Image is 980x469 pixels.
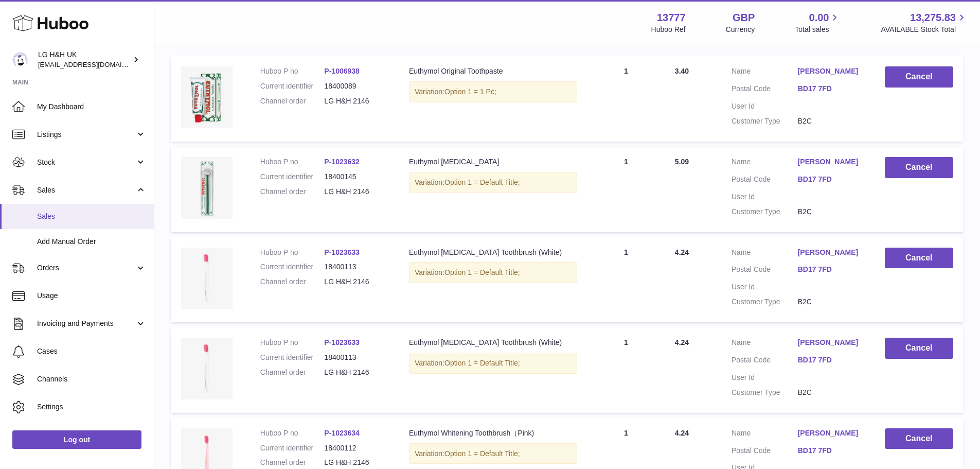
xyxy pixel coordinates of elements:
dt: Huboo P no [260,66,325,76]
span: Channels [37,374,146,384]
img: Euthymol_Tongue_Cleaner-Image-4.webp [181,157,233,219]
a: [PERSON_NAME] [798,157,864,167]
div: Euthymol Whitening Toothbrush（Pink) [409,428,577,438]
dt: Channel order [260,368,325,377]
dt: Current identifier [260,443,325,453]
a: P-1006938 [324,67,360,75]
strong: GBP [733,11,755,25]
a: P-1023632 [324,158,360,166]
div: Huboo Ref [651,25,686,34]
dt: Name [732,248,798,260]
a: BD17 7FD [798,84,864,94]
dt: User Id [732,192,798,202]
span: Sales [37,185,135,195]
strong: 13777 [657,11,686,25]
dt: Name [732,338,798,350]
dt: User Id [732,282,798,292]
button: Cancel [885,428,953,449]
td: 1 [587,56,665,142]
span: 4.24 [675,248,689,256]
span: Option 1 = Default Title; [444,449,520,458]
dd: 18400112 [324,443,388,453]
span: Option 1 = Default Title; [444,268,520,276]
a: P-1023634 [324,429,360,437]
a: 0.00 Total sales [795,11,841,34]
dt: Postal Code [732,355,798,368]
dt: Postal Code [732,446,798,458]
div: Variation: [409,172,577,193]
dt: Channel order [260,187,325,197]
span: Add Manual Order [37,237,146,247]
a: BD17 7FD [798,446,864,456]
a: [PERSON_NAME] [798,66,864,76]
img: veechen@lghnh.co.uk [12,52,28,67]
dt: Huboo P no [260,157,325,167]
span: Option 1 = 1 Pc; [444,88,496,96]
span: Settings [37,402,146,412]
div: Variation: [409,443,577,464]
span: Option 1 = Default Title; [444,178,520,186]
dt: Channel order [260,96,325,106]
dt: Current identifier [260,172,325,182]
td: 1 [587,237,665,323]
img: resize.webp [181,248,233,309]
dd: B2C [798,116,864,126]
span: 5.09 [675,158,689,166]
div: Euthymol [MEDICAL_DATA] [409,157,577,167]
dt: Channel order [260,458,325,467]
dt: User Id [732,101,798,111]
a: 13,275.83 AVAILABLE Stock Total [881,11,968,34]
dd: LG H&H 2146 [324,368,388,377]
dd: B2C [798,207,864,217]
dd: B2C [798,297,864,307]
dt: Name [732,157,798,169]
span: Invoicing and Payments [37,319,135,328]
dt: Current identifier [260,81,325,91]
dt: Name [732,66,798,79]
dt: Current identifier [260,353,325,362]
dd: 18400113 [324,353,388,362]
span: Usage [37,291,146,301]
td: 1 [587,327,665,413]
dd: B2C [798,388,864,397]
span: Stock [37,158,135,167]
span: 3.40 [675,67,689,75]
dd: 18400145 [324,172,388,182]
button: Cancel [885,157,953,178]
dt: Postal Code [732,84,798,96]
dd: LG H&H 2146 [324,277,388,287]
span: AVAILABLE Stock Total [881,25,968,34]
div: Variation: [409,81,577,102]
dt: User Id [732,373,798,383]
dt: Huboo P no [260,428,325,438]
span: Total sales [795,25,841,34]
dt: Huboo P no [260,338,325,348]
span: 4.24 [675,429,689,437]
a: P-1023633 [324,248,360,256]
div: Currency [726,25,755,34]
span: 4.24 [675,338,689,346]
dd: LG H&H 2146 [324,187,388,197]
dd: 18400113 [324,262,388,272]
span: Sales [37,212,146,221]
dt: Postal Code [732,175,798,187]
dt: Customer Type [732,388,798,397]
a: [PERSON_NAME] [798,248,864,257]
span: 13,275.83 [910,11,956,25]
a: BD17 7FD [798,175,864,184]
div: Variation: [409,353,577,374]
dd: 18400089 [324,81,388,91]
span: Listings [37,130,135,140]
a: BD17 7FD [798,265,864,274]
span: Cases [37,346,146,356]
a: P-1023633 [324,338,360,346]
div: Euthymol [MEDICAL_DATA] Toothbrush (White) [409,338,577,348]
div: Variation: [409,262,577,283]
div: Euthymol Original Toothpaste [409,66,577,76]
span: 0.00 [809,11,829,25]
button: Cancel [885,338,953,359]
img: resize.webp [181,338,233,399]
div: LG H&H UK [38,50,131,70]
span: Orders [37,263,135,273]
dt: Postal Code [732,265,798,277]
